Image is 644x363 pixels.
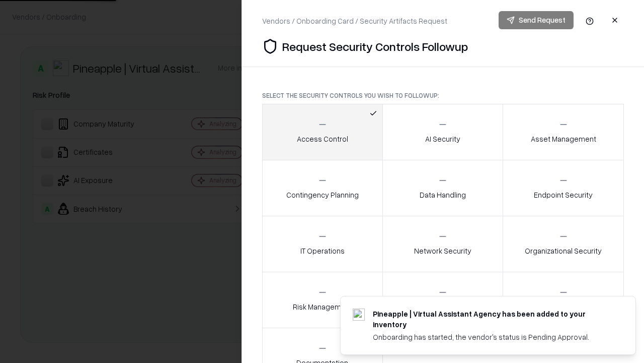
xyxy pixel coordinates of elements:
button: Organizational Security [503,216,624,272]
button: Access Control [262,104,383,160]
p: Request Security Controls Followup [282,38,468,54]
img: trypineapple.com [353,309,365,321]
p: Asset Management [531,134,596,144]
p: IT Operations [300,246,345,256]
button: Asset Management [503,104,624,160]
div: Pineapple | Virtual Assistant Agency has been added to your inventory [373,309,611,330]
p: AI Security [425,134,460,144]
p: Risk Management [293,301,352,312]
p: Organizational Security [525,246,602,256]
div: Onboarding has started, the vendor's status is Pending Approval. [373,332,611,342]
button: Security Incidents [382,272,504,328]
p: Access Control [297,134,348,144]
button: Contingency Planning [262,160,383,216]
p: Network Security [414,246,471,256]
button: Endpoint Security [503,160,624,216]
button: Network Security [382,216,504,272]
button: Data Handling [382,160,504,216]
p: Select the security controls you wish to followup: [262,91,624,100]
button: AI Security [382,104,504,160]
div: Vendors / Onboarding Card / Security Artifacts Request [262,16,447,26]
button: Threat Management [503,272,624,328]
p: Data Handling [420,190,466,200]
button: IT Operations [262,216,383,272]
button: Risk Management [262,272,383,328]
p: Contingency Planning [286,190,359,200]
p: Endpoint Security [534,190,593,200]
